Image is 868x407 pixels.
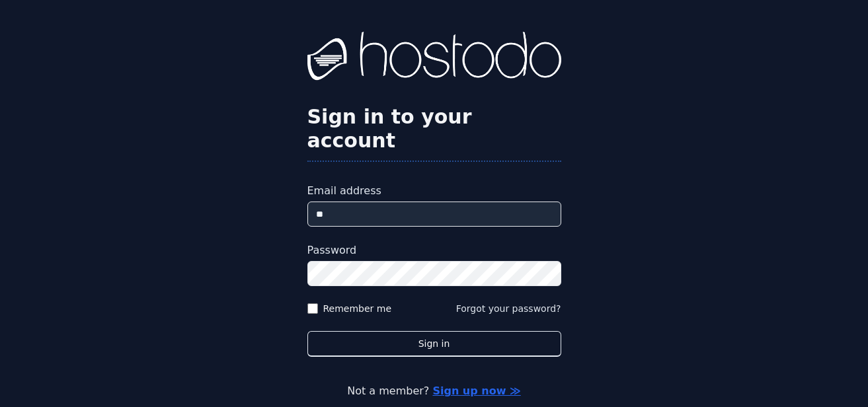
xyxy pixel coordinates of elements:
[307,32,561,85] img: Hostodo
[307,105,561,153] h2: Sign in to your account
[432,385,520,397] a: Sign up now ≫
[307,331,561,357] button: Sign in
[323,302,392,315] label: Remember me
[456,302,561,315] button: Forgot your password?
[63,383,805,399] p: Not a member?
[307,183,561,199] label: Email address
[307,242,561,258] label: Password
